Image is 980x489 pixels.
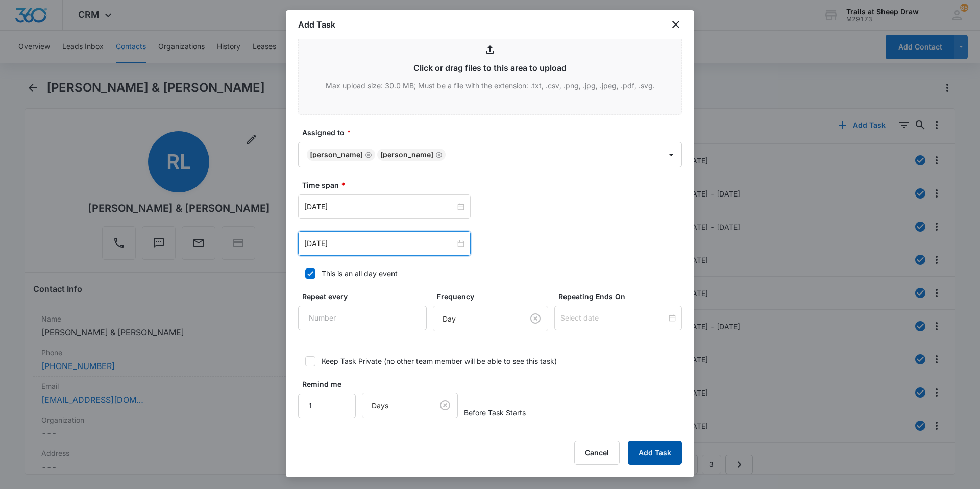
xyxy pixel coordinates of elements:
[298,18,335,31] h1: Add Task
[298,394,356,418] input: Number
[527,310,544,327] button: Clear
[433,151,443,158] div: Remove Ethan Esparza-Escobar
[574,441,620,465] button: Cancel
[380,151,433,158] div: [PERSON_NAME]
[560,312,667,324] input: Select date
[302,127,686,138] label: Assigned to
[302,379,360,389] label: Remind me
[437,397,453,413] button: Clear
[302,180,686,190] label: Time span
[302,291,431,302] label: Repeat every
[298,306,427,330] input: Number
[558,291,686,302] label: Repeating Ends On
[304,201,455,212] input: Sep 5, 2025
[322,268,398,279] div: This is an all day event
[304,238,455,249] input: Sep 9, 2025
[310,151,363,158] div: [PERSON_NAME]
[322,356,557,366] div: Keep Task Private (no other team member will be able to see this task)
[437,291,552,302] label: Frequency
[670,18,682,31] button: close
[363,151,372,158] div: Remove Edgar Jimenez
[628,441,682,465] button: Add Task
[464,407,526,418] span: Before Task Starts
